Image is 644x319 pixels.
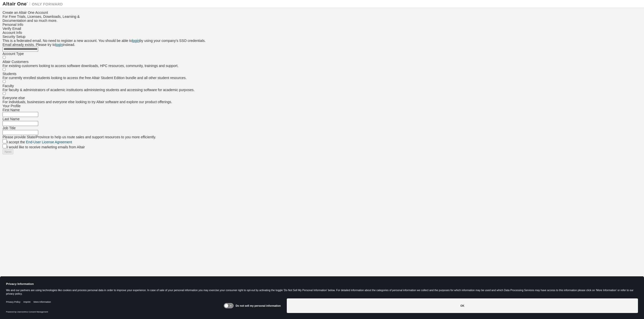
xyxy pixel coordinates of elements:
[55,43,63,47] a: login
[3,117,20,121] label: Last Name
[3,15,641,23] div: For Free Trials, Licenses, Downloads, Learning & Documentation and so much more.
[3,135,641,139] div: Please provide State/Province to help us route sales and support resources to you more efficiently.
[3,96,641,100] div: Everyone else
[132,39,140,43] a: login
[3,88,641,92] div: For faculty & administrators of academic institutions administering students and accessing softwa...
[3,64,641,68] div: For existing customers looking to access software downloads, HPC resources, community, trainings ...
[26,140,72,144] a: End-User License Agreement
[3,100,641,104] div: For individuals, businesses and everyone else looking to try Altair software and explore our prod...
[3,72,641,76] div: Students
[3,39,641,43] div: This is a federated email. No need to register a new account. You should be able to by using your...
[3,43,641,47] div: Email already exists. Please try to instead.
[7,145,85,149] label: I would like to receive marketing emails from Altair
[3,35,641,39] div: Security Setup
[7,140,72,144] label: I accept the
[3,149,641,154] div: Read and acccept EULA to continue
[3,2,65,7] img: Altair One
[3,31,641,35] div: Account Info
[3,149,13,154] button: Next
[3,76,641,80] div: For currently enrolled students looking to access the free Altair Student Edition bundle and all ...
[3,60,641,64] div: Altair Customers
[3,23,641,27] div: Personal Info
[3,11,641,15] div: Create an Altair One Account
[3,52,641,56] div: Account Type
[3,27,641,31] div: Verify Email
[3,84,641,88] div: Faculty
[3,108,20,112] label: First Name
[3,104,641,108] div: Your Profile
[3,126,16,130] label: Job Title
